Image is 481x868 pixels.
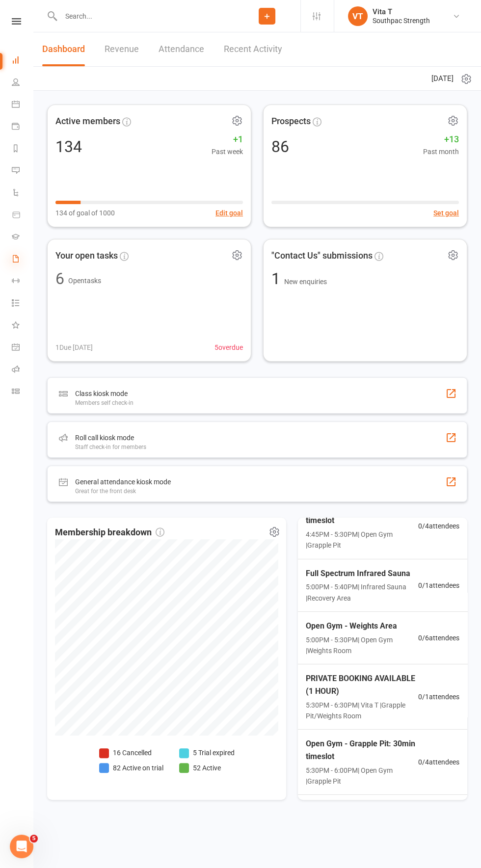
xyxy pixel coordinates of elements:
[55,208,115,218] span: 134 of goal of 1000
[75,444,146,450] div: Staff check-in for members
[12,116,34,138] a: Payments
[418,757,459,767] span: 0 / 4 attendees
[75,432,146,444] div: Roll call kiosk mode
[55,139,82,155] div: 134
[12,72,34,94] a: People
[12,337,34,359] a: General attendance kiosk mode
[212,132,243,147] span: +1
[423,132,459,147] span: +13
[55,249,118,263] span: Your open tasks
[373,16,430,25] div: Southpac Strength
[306,737,418,763] span: Open Gym - Grapple Pit: 30min timeslot
[224,32,282,66] a: Recent Activity
[423,146,459,157] span: Past month
[306,634,418,657] span: 5:00PM - 5:30PM | Open Gym | Weights Room
[12,359,34,381] a: Roll call kiosk mode
[42,32,85,66] a: Dashboard
[99,747,163,758] li: 16 Cancelled
[418,691,459,702] span: 0 / 1 attendees
[55,114,120,129] span: Active members
[214,342,243,353] span: 5 overdue
[271,249,373,263] span: "Contact Us" submissions
[348,6,368,26] div: VT
[12,50,34,72] a: Dashboard
[431,73,454,84] span: [DATE]
[215,208,243,218] button: Edit goal
[433,208,459,218] button: Set goal
[306,581,418,604] span: 5:00PM - 5:40PM | Infrared Sauna | Recovery Area
[159,32,204,66] a: Attendance
[55,526,164,540] span: Membership breakdown
[68,277,101,285] span: Open tasks
[12,138,34,160] a: Reports
[418,632,459,643] span: 0 / 6 attendees
[284,278,327,286] span: New enquiries
[373,7,430,16] div: Vita T
[306,700,418,722] span: 5:30PM - 6:30PM | Vita T | Grapple Pit/Weights Room
[55,271,64,287] div: 6
[58,9,234,23] input: Search...
[306,620,418,632] span: Open Gym - Weights Area
[306,567,418,580] span: Full Spectrum Infrared Sauna
[99,763,163,773] li: 82 Active on trial
[418,580,459,591] span: 0 / 1 attendees
[179,747,235,758] li: 5 Trial expired
[12,315,34,337] a: What's New
[105,32,139,66] a: Revenue
[306,765,418,787] span: 5:30PM - 6:00PM | Open Gym | Grapple Pit
[75,476,171,488] div: General attendance kiosk mode
[306,672,418,697] span: PRIVATE BOOKING AVAILABLE (1 HOUR)
[75,488,171,495] div: Great for the front desk
[12,94,34,116] a: Calendar
[306,529,418,551] span: 4:45PM - 5:30PM | Open Gym | Grapple Pit
[212,146,243,157] span: Past week
[75,399,134,406] div: Members self check-in
[12,381,34,403] a: Class kiosk mode
[271,139,289,155] div: 86
[10,835,33,858] iframe: Intercom live chat
[271,269,284,288] span: 1
[12,205,34,227] a: Product Sales
[30,835,38,842] span: 5
[418,521,459,531] span: 0 / 4 attendees
[179,763,235,773] li: 52 Active
[271,114,311,129] span: Prospects
[75,388,134,399] div: Class kiosk mode
[55,342,93,353] span: 1 Due [DATE]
